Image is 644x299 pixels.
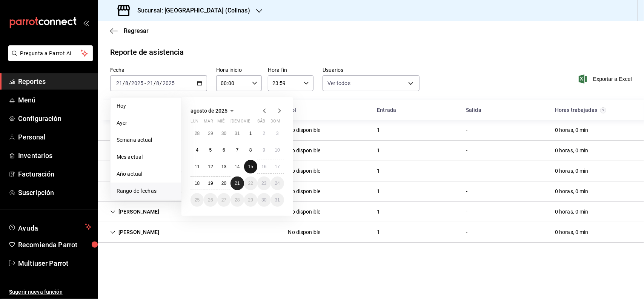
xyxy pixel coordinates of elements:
input: -- [125,80,129,86]
div: Cell [282,225,327,239]
abbr: 6 de agosto de 2025 [223,147,225,153]
abbr: 19 de agosto de 2025 [208,181,213,186]
abbr: 29 de agosto de 2025 [248,197,253,203]
span: Hoy [117,102,175,110]
button: 26 de agosto de 2025 [204,193,217,207]
div: Row [98,141,644,161]
button: 16 de agosto de 2025 [257,160,271,174]
span: / [154,80,156,86]
div: HeadCell [460,103,549,117]
div: Cell [460,205,473,219]
input: -- [116,80,123,86]
abbr: 12 de agosto de 2025 [208,164,213,169]
div: Cell [549,205,595,219]
h3: Sucursal: [GEOGRAPHIC_DATA] (Colinas) [131,6,250,15]
button: Pregunta a Parrot AI [8,45,93,61]
button: agosto de 2025 [191,106,237,115]
abbr: 18 de agosto de 2025 [195,181,200,186]
label: Usuarios [323,68,420,73]
span: / [123,80,125,86]
div: Cell [460,164,473,178]
span: Regresar [124,27,149,34]
div: Cell [104,144,166,158]
label: Hora fin [268,68,314,73]
div: Cell [104,164,208,178]
abbr: 21 de agosto de 2025 [235,181,240,186]
button: 24 de agosto de 2025 [271,177,284,190]
div: Cell [371,123,386,137]
div: Cell [460,123,473,137]
div: Row [98,202,644,222]
span: Configuración [18,113,92,124]
button: 11 de agosto de 2025 [191,160,204,174]
button: 19 de agosto de 2025 [204,177,217,190]
abbr: 24 de agosto de 2025 [275,181,280,186]
button: 9 de agosto de 2025 [257,143,271,157]
button: 17 de agosto de 2025 [271,160,284,174]
abbr: 20 de agosto de 2025 [221,181,226,186]
label: Hora inicio [216,68,262,73]
abbr: 28 de julio de 2025 [195,131,200,136]
span: Semana actual [117,136,175,144]
div: Cell [371,144,386,158]
input: ---- [131,80,144,86]
div: Row [98,222,644,243]
button: 6 de agosto de 2025 [217,143,231,157]
abbr: miércoles [217,119,224,127]
span: Multiuser Parrot [18,258,92,268]
div: Cell [371,184,386,198]
span: agosto de 2025 [191,108,227,114]
button: 30 de agosto de 2025 [257,193,271,207]
button: 28 de agosto de 2025 [231,193,244,207]
button: 7 de agosto de 2025 [231,143,244,157]
div: Cell [104,205,166,219]
button: Regresar [110,27,149,34]
div: Cell [104,225,166,239]
div: HeadCell [371,103,460,117]
abbr: 2 de agosto de 2025 [263,131,265,136]
div: No disponible [288,228,321,236]
abbr: jueves [231,119,275,127]
span: - [144,80,146,86]
input: -- [156,80,160,86]
abbr: 29 de julio de 2025 [208,131,213,136]
abbr: 15 de agosto de 2025 [248,164,253,169]
abbr: 28 de agosto de 2025 [235,197,240,203]
span: Recomienda Parrot [18,240,92,250]
span: Menú [18,95,92,105]
button: Exportar a Excel [580,74,632,84]
button: 10 de agosto de 2025 [271,143,284,157]
button: 2 de agosto de 2025 [257,127,271,140]
button: 29 de agosto de 2025 [244,193,257,207]
div: HeadCell [282,103,371,117]
abbr: 4 de agosto de 2025 [196,147,198,153]
abbr: 26 de agosto de 2025 [208,197,213,203]
span: / [160,80,162,86]
div: Cell [371,164,386,178]
div: Cell [549,225,595,239]
div: Row [98,181,644,202]
div: Cell [460,184,473,198]
button: 27 de agosto de 2025 [217,193,231,207]
button: 22 de agosto de 2025 [244,177,257,190]
span: Mes actual [117,153,175,161]
abbr: 31 de julio de 2025 [235,131,240,136]
button: 23 de agosto de 2025 [257,177,271,190]
span: Ver todos [327,79,350,87]
div: Cell [549,144,595,158]
button: 13 de agosto de 2025 [217,160,231,174]
button: 29 de julio de 2025 [204,127,217,140]
div: Row [98,120,644,141]
abbr: 27 de agosto de 2025 [221,197,226,203]
button: 5 de agosto de 2025 [204,143,217,157]
div: Cell [549,123,595,137]
button: 25 de agosto de 2025 [191,193,204,207]
button: 21 de agosto de 2025 [231,177,244,190]
span: Ayer [117,119,175,127]
input: ---- [162,80,175,86]
a: Pregunta a Parrot AI [5,55,93,63]
div: Cell [460,144,473,158]
abbr: 10 de agosto de 2025 [275,147,280,153]
div: Reporte de asistencia [110,46,184,58]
